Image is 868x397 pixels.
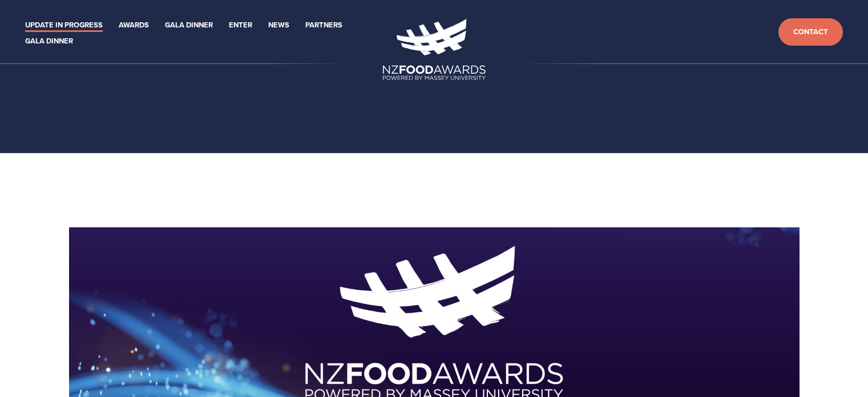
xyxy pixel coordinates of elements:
a: Enter [229,19,252,32]
a: News [268,19,289,32]
a: Contact [778,18,843,46]
a: Partners [305,19,342,32]
a: Gala Dinner [165,19,213,32]
a: Gala Dinner [25,35,73,48]
a: Update in Progress [25,19,103,32]
a: Awards [119,19,149,32]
